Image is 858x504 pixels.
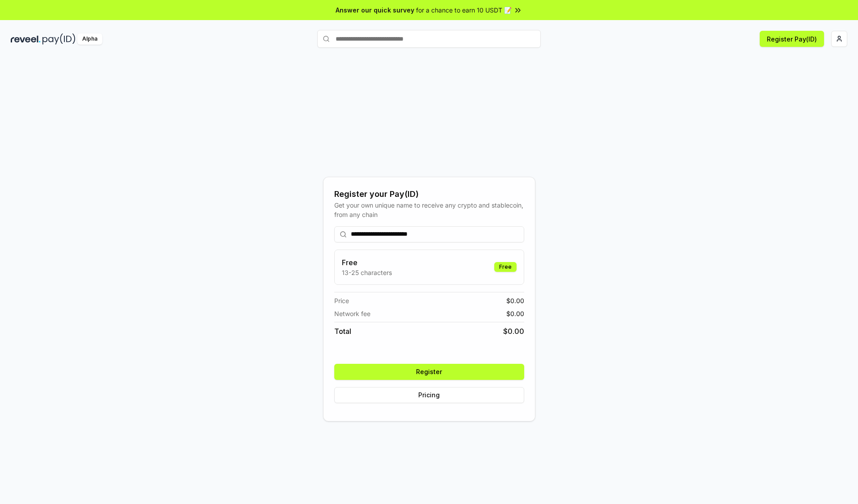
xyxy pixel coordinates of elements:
[336,5,414,15] span: Answer our quick survey
[416,5,512,15] span: for a chance to earn 10 USDT 📝
[342,257,392,268] h3: Free
[760,31,824,47] button: Register Pay(ID)
[342,268,392,277] p: 13-25 characters
[334,364,524,380] button: Register
[42,33,76,45] img: pay_id
[11,33,41,45] img: reveel_dark
[494,262,517,272] div: Free
[77,33,102,45] div: Alpha
[334,387,524,403] button: Pricing
[506,309,524,318] span: $ 0.00
[503,326,524,337] span: $ 0.00
[334,309,370,318] span: Network fee
[334,200,524,219] div: Get your own unique name to receive any crypto and stablecoin, from any chain
[334,188,524,200] div: Register your Pay(ID)
[334,296,349,305] span: Price
[334,326,351,337] span: Total
[506,296,524,305] span: $ 0.00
